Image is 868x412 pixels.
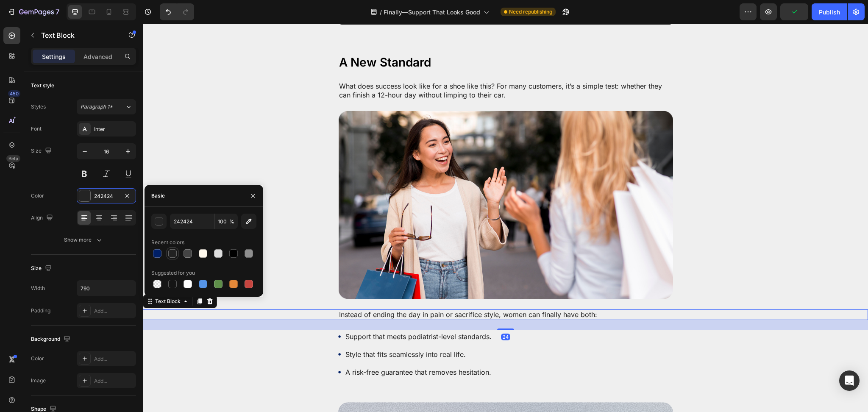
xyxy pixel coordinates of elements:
[229,218,234,225] span: %
[11,274,39,281] div: Text Block
[94,377,134,385] div: Add...
[151,192,165,200] div: Basic
[77,281,136,296] input: Auto
[42,52,66,61] p: Settings
[195,87,530,276] img: gempages_579492319821038385-8221b525-9838-4c5a-b863-da53df8b243f.png
[151,269,195,277] div: Suggested for you
[31,103,46,111] div: Styles
[143,24,868,412] iframe: Design area
[3,3,63,20] button: 7
[203,326,349,336] p: Style that fits seamlessly into real life.
[6,155,20,162] div: Beta
[31,355,44,362] div: Color
[31,284,45,292] div: Width
[509,8,552,16] span: Need republishing
[81,103,113,111] span: Paragraph 1*
[56,7,59,17] p: 7
[170,214,214,229] input: Eg: FFFFFF
[8,90,20,97] div: 450
[31,377,46,384] div: Image
[83,52,112,61] p: Advanced
[380,8,382,17] span: /
[196,58,529,76] p: What does success look like for a shoe like this? For many customers, it’s a simple test: whether...
[31,263,53,274] div: Size
[94,355,134,363] div: Add...
[77,99,136,114] button: Paragraph 1*
[94,307,134,315] div: Add...
[203,343,349,354] p: A risk-free guarantee that removes hesitation.
[31,125,42,133] div: Font
[31,307,50,315] div: Padding
[819,8,840,17] div: Publish
[160,3,194,20] div: Undo/Redo
[812,3,847,20] button: Publish
[31,212,55,224] div: Align
[31,232,136,248] button: Show more
[94,125,134,133] div: Inter
[203,308,349,318] p: Support that meets podiatrist-level standards.
[196,31,529,46] p: A New Standard
[151,239,184,246] div: Recent colors
[195,57,530,77] div: Rich Text Editor. Editing area: main
[384,8,480,17] span: Finally—Support That Looks Good
[358,310,367,317] div: 24
[195,30,530,47] h2: Rich Text Editor. Editing area: main
[41,30,113,40] p: Text Block
[31,192,44,200] div: Color
[31,145,53,157] div: Size
[31,82,54,89] div: Text style
[196,287,529,295] p: Instead of ending the day in pain or sacrifice style, women can finally have both:
[839,370,860,391] div: Open Intercom Messenger
[64,236,103,244] div: Show more
[31,334,72,345] div: Background
[94,192,119,200] div: 242424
